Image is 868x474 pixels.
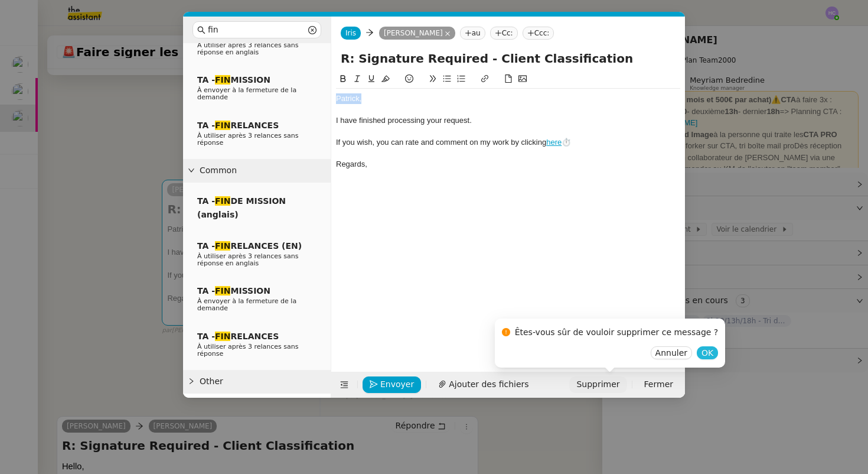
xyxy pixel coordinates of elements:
nz-tag: [PERSON_NAME] [379,27,455,40]
span: À utiliser après 3 relances sans réponse en anglais [197,252,299,267]
span: À utiliser après 3 relances sans réponse [197,343,299,358]
button: Envoyer [363,376,421,393]
em: FIN [215,121,231,130]
span: TA - MISSION [197,75,270,85]
div: Common [183,159,331,182]
button: OK [697,346,718,359]
div: I have finished processing your request. [336,115,680,126]
span: À envoyer à la fermeture de la demande [197,297,296,312]
span: Common [200,164,326,177]
em: FIN [215,286,231,296]
input: Subject [341,50,676,67]
span: TA - RELANCES [197,332,279,341]
input: Templates [208,23,306,37]
span: TA - RELANCES (EN) [197,241,302,251]
nz-tag: Ccc: [523,27,554,40]
em: FIN [215,332,231,341]
span: Ajouter des fichiers [449,378,528,391]
em: FIN [215,75,231,85]
span: À utiliser après 3 relances sans réponse en anglais [197,41,299,56]
span: TA - RELANCES [197,121,279,130]
nz-tag: Cc: [490,27,518,40]
span: Envoyer [380,378,414,391]
div: Other [183,370,331,393]
button: Annuler [651,346,692,359]
span: À envoyer à la fermeture de la demande [197,86,296,101]
span: TA - MISSION [197,286,270,296]
span: Iris [345,29,356,37]
div: Regards, [336,159,680,170]
em: FIN [215,241,231,251]
span: TA - DE MISSION (anglais) [197,196,286,219]
span: Supprimer [576,378,619,391]
a: here [546,138,562,147]
nz-tag: au [460,27,485,40]
span: OK [701,347,713,359]
button: Fermer [637,376,680,393]
span: Fermer [644,378,673,391]
span: Annuler [655,347,687,359]
button: Supprimer [569,376,626,393]
div: Patrick﻿, [336,93,680,104]
div: If you wish, you can rate and comment on my work by clicking ⏱️ [336,137,680,148]
em: FIN [215,196,231,206]
span: Other [200,375,326,388]
button: Ajouter des fichiers [431,376,536,393]
span: À utiliser après 3 relances sans réponse [197,132,299,147]
div: Êtes-vous sûr de vouloir supprimer ce message ? [515,326,719,339]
